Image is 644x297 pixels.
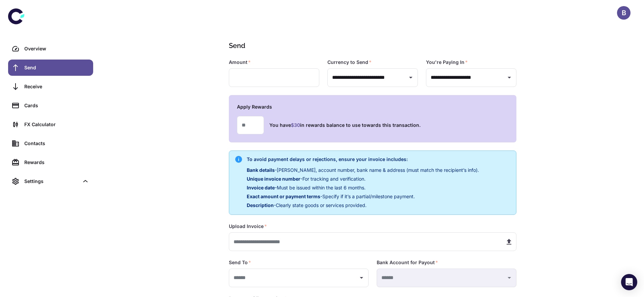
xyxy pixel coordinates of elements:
[8,60,93,76] a: Send
[247,193,479,200] p: - Specify if it’s a partial/milestone payment.
[8,97,93,114] a: Cards
[247,185,275,190] span: Invoice date
[247,167,275,173] span: Bank details
[269,121,421,129] h6: You have in rewards balance to use towards this transaction.
[24,140,89,147] div: Contacts
[24,64,89,71] div: Send
[406,73,415,82] button: Open
[8,116,93,133] a: FX Calculator
[247,184,479,191] p: - Must be issued within the last 6 months.
[229,259,251,266] label: Send To
[229,41,514,51] h1: Send
[229,223,267,230] label: Upload Invoice
[8,154,93,170] a: Rewards
[327,59,372,66] label: Currency to Send
[377,259,438,266] label: Bank Account for Payout
[247,202,274,208] span: Description
[24,121,89,128] div: FX Calculator
[505,73,514,82] button: Open
[247,156,479,163] h6: To avoid payment delays or rejections, ensure your invoice includes:
[426,59,468,66] label: You're Paying In
[229,59,251,66] label: Amount
[247,193,320,199] span: Exact amount or payment terms
[8,173,93,189] div: Settings
[247,176,300,182] span: Unique invoice number
[8,41,93,57] a: Overview
[617,6,630,20] button: B
[237,103,508,111] h6: Apply Rewards
[24,45,89,52] div: Overview
[8,78,93,95] a: Receive
[291,122,300,128] a: $30
[24,159,89,166] div: Rewards
[247,166,479,174] p: - [PERSON_NAME], account number, bank name & address (must match the recipient’s info).
[24,102,89,109] div: Cards
[357,273,366,282] button: Open
[247,175,479,183] p: - For tracking and verification.
[8,135,93,152] a: Contacts
[621,274,637,290] div: Open Intercom Messenger
[247,202,479,209] p: - Clearly state goods or services provided.
[24,83,89,90] div: Receive
[24,178,79,185] div: Settings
